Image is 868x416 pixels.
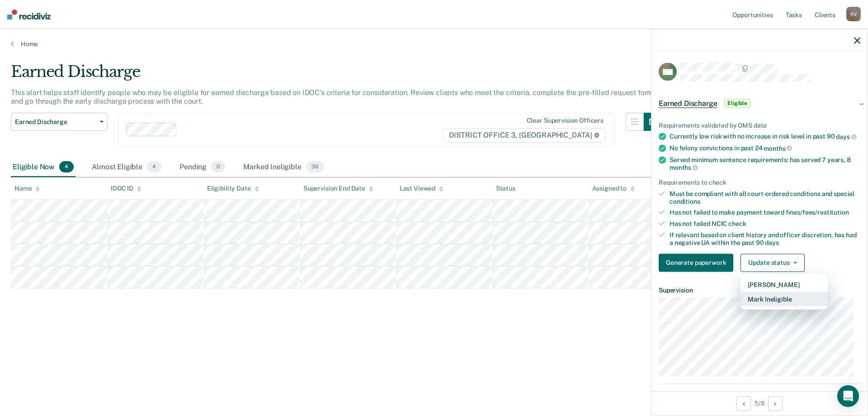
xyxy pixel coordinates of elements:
[768,396,783,411] button: Next Opportunity
[527,117,604,124] div: Clear supervision officers
[670,156,860,171] div: Served minimum sentence requirements: has served 7 years, 8
[178,158,227,177] div: Pending
[741,292,828,306] button: Mark Ineligible
[7,10,51,19] img: Recidiviz
[670,197,700,205] span: conditions
[670,220,860,228] div: Has not failed NCIC
[670,209,860,216] div: Has not failed to make payment toward
[11,62,662,88] div: Earned Discharge
[11,88,655,105] p: This alert helps staff identify people who may be eligible for earned discharge based on IDOC’s c...
[651,89,868,118] div: Earned DischargeEligible
[147,161,161,173] span: 4
[306,161,324,173] span: 36
[670,144,860,153] div: No felony convictions in past 24
[14,185,40,192] div: Name
[211,161,225,173] span: 0
[741,277,828,292] button: [PERSON_NAME]
[837,385,859,407] div: Open Intercom Messenger
[764,144,792,152] span: months
[400,185,443,192] div: Last Viewed
[659,286,860,294] dt: Supervision
[670,164,698,171] span: months
[836,133,856,140] span: days
[651,391,868,415] div: 5 / 8
[90,158,163,177] div: Almost Eligible
[724,99,750,108] span: Eligible
[496,185,515,192] div: Status
[741,253,804,272] button: Update status
[11,158,75,177] div: Eligible Now
[670,231,860,247] div: If relevant based on client history and officer discretion, has had a negative UA within the past 90
[765,239,778,246] span: days
[659,99,717,108] span: Earned Discharge
[670,133,860,141] div: Currently low risk with no increase in risk level in past 90
[241,158,325,177] div: Marked Ineligible
[659,121,860,129] div: Requirements validated by OMS data
[111,185,142,192] div: IDOC ID
[303,185,373,192] div: Supervision End Date
[659,179,860,186] div: Requirements to check
[443,128,605,143] span: DISTRICT OFFICE 3, [GEOGRAPHIC_DATA]
[670,190,860,205] div: Must be compliant with all court-ordered conditions and special
[846,7,861,21] div: K V
[659,253,737,272] a: Navigate to form link
[207,185,259,192] div: Eligibility Date
[728,220,746,227] span: check
[659,253,733,272] button: Generate paperwork
[11,40,857,48] a: Home
[59,161,74,173] span: 4
[15,118,96,126] span: Earned Discharge
[736,396,751,411] button: Previous Opportunity
[592,185,635,192] div: Assigned to
[786,209,849,216] span: fines/fees/restitution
